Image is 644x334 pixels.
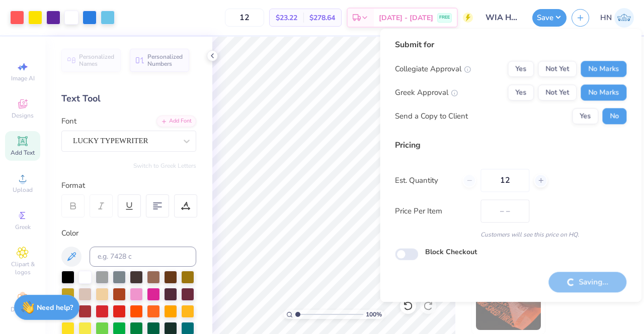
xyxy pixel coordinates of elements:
[15,223,31,231] span: Greek
[366,310,382,319] span: 100 %
[61,180,197,191] div: Format
[614,8,634,28] img: Huda Nadeem
[12,112,34,120] span: Designs
[90,247,196,267] input: e.g. 7428 c
[276,13,297,23] span: $23.22
[395,110,468,122] div: Send a Copy to Client
[532,9,567,27] button: Save
[395,139,626,151] div: Pricing
[600,8,634,28] a: HN
[13,186,33,194] span: Upload
[395,39,626,51] div: Submit for
[11,305,35,313] span: Decorate
[379,13,433,23] span: [DATE] - [DATE]
[79,53,115,67] span: Personalized Names
[11,149,35,157] span: Add Text
[11,74,35,82] span: Image AI
[508,61,534,77] button: Yes
[478,8,527,28] input: Untitled Design
[581,61,626,77] button: No Marks
[395,87,458,98] div: Greek Approval
[581,84,626,100] button: No Marks
[480,169,529,192] input: – –
[147,53,183,67] span: Personalized Numbers
[37,303,73,312] strong: Need help?
[395,63,471,75] div: Collegiate Approval
[5,260,40,276] span: Clipart & logos
[156,116,196,127] div: Add Font
[61,116,76,127] label: Font
[439,14,450,21] span: FREE
[61,92,196,105] div: Text Tool
[309,13,335,23] span: $278.64
[225,9,264,27] input: – –
[508,84,534,100] button: Yes
[133,162,196,170] button: Switch to Greek Letters
[476,280,541,330] img: Screen Transfer
[538,61,577,77] button: Not Yet
[602,108,626,124] button: No
[425,247,477,257] label: Block Checkout
[538,84,577,100] button: Not Yet
[395,230,626,239] div: Customers will see this price on HQ.
[61,228,196,239] div: Color
[395,205,473,217] label: Price Per Item
[600,12,612,24] span: HN
[572,108,598,124] button: Yes
[395,175,455,186] label: Est. Quantity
